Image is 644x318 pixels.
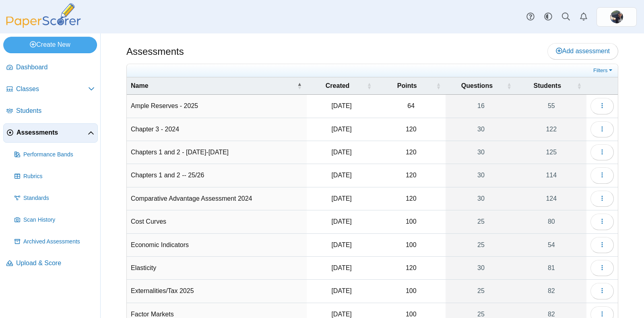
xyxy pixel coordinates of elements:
img: ps.UbxoEbGB7O8jyuZL [610,10,623,23]
a: Assessments [3,123,98,143]
a: 30 [446,257,516,279]
a: Scan History [11,210,98,230]
time: Sep 16, 2024 at 2:51 PM [331,149,351,156]
td: Elasticity [127,257,307,280]
a: Archived Assessments [11,232,98,251]
time: Oct 21, 2024 at 3:15 PM [331,126,351,133]
a: 114 [516,164,586,187]
a: 80 [516,210,586,233]
time: Nov 14, 2024 at 12:17 PM [331,241,351,248]
span: Performance Bands [23,151,95,159]
a: Create New [3,37,97,53]
span: Students : Activate to sort [577,77,582,94]
time: Jan 29, 2025 at 3:15 PM [331,102,351,109]
img: PaperScorer [3,3,84,28]
td: 120 [376,257,446,280]
a: 81 [516,257,586,279]
span: Questions [461,82,493,89]
a: Standards [11,189,98,208]
a: Add assessment [547,43,618,59]
a: 82 [516,280,586,302]
a: Upload & Score [3,254,98,273]
a: 25 [446,280,516,302]
span: Classes [16,85,88,94]
td: Externalities/Tax 2025 [127,280,307,303]
a: 124 [516,187,586,210]
a: 25 [446,234,516,256]
td: 100 [376,280,446,303]
span: Assessments [17,128,88,137]
a: 30 [446,187,516,210]
span: Max Newill [610,10,623,23]
span: Created [326,82,350,89]
a: Filters [591,67,616,75]
td: Economic Indicators [127,234,307,257]
time: Nov 14, 2024 at 12:51 PM [331,264,351,271]
span: Upload & Score [16,259,95,268]
span: Standards [23,194,95,202]
span: Dashboard [16,63,95,72]
td: 100 [376,234,446,257]
span: Created : Activate to sort [367,77,372,94]
a: 30 [446,164,516,187]
a: 54 [516,234,586,256]
td: Ample Reserves - 2025 [127,95,307,118]
span: Rubrics [23,173,95,181]
a: ps.UbxoEbGB7O8jyuZL [597,7,637,27]
a: Classes [3,80,98,99]
a: Dashboard [3,58,98,77]
span: Add assessment [556,48,610,54]
span: Archived Assessments [23,238,95,246]
a: 30 [446,118,516,141]
span: Students [534,82,561,89]
a: 122 [516,118,586,141]
span: Questions : Activate to sort [507,77,512,94]
td: 120 [376,118,446,141]
time: Oct 1, 2024 at 7:50 AM [331,195,351,202]
td: 64 [376,95,446,118]
span: Name : Activate to invert sorting [297,77,302,94]
a: Rubrics [11,167,98,186]
a: 55 [516,95,586,117]
td: Chapter 3 - 2024 [127,118,307,141]
td: Cost Curves [127,210,307,233]
td: 120 [376,164,446,187]
a: 16 [446,95,516,117]
span: Points : Activate to sort [436,77,441,94]
h1: Assessments [126,45,184,58]
span: Scan History [23,216,95,224]
span: Name [131,82,149,89]
time: Apr 8, 2025 at 10:01 AM [331,287,351,294]
td: Chapters 1 and 2 -- 25/26 [127,164,307,187]
a: Alerts [575,8,592,26]
td: 100 [376,210,446,233]
td: 120 [376,141,446,164]
a: 125 [516,141,586,164]
a: PaperScorer [3,22,84,29]
span: Students [16,106,95,115]
td: Chapters 1 and 2 - [DATE]-[DATE] [127,141,307,164]
a: 30 [446,141,516,164]
span: Points [397,82,417,89]
time: Dec 11, 2024 at 1:14 PM [331,218,351,225]
a: 25 [446,210,516,233]
td: Comparative Advantage Assessment 2024 [127,187,307,210]
a: Students [3,102,98,121]
td: 120 [376,187,446,210]
time: Mar 27, 2025 at 12:20 PM [331,311,351,318]
a: Performance Bands [11,145,98,164]
time: Sep 10, 2025 at 12:55 PM [331,172,351,179]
